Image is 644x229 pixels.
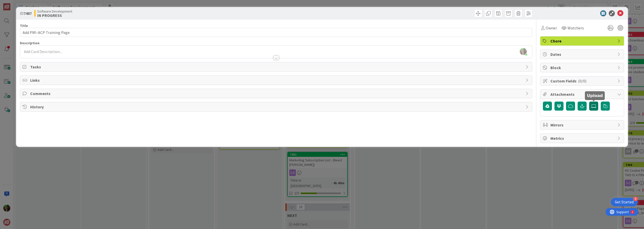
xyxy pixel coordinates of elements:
[550,122,615,128] span: Mirrors
[37,13,72,17] b: IN PROGRESS
[520,48,527,55] img: zMbp8UmSkcuFrGHA6WMwLokxENeDinhm.jpg
[24,11,32,16] b: 7487
[26,2,27,6] div: 2
[568,25,584,31] span: Watchers
[20,41,39,45] span: Description
[550,78,615,84] span: Custom Fields
[11,1,23,7] span: Support
[633,197,638,201] div: 4
[37,9,72,13] span: Software Development
[550,91,615,97] span: Attachments
[20,28,532,37] input: type card name here...
[550,135,615,141] span: Metrics
[546,25,557,31] span: Owner
[587,93,603,98] h5: Upload
[615,200,634,205] div: Get Started
[30,104,523,110] span: History
[20,10,32,16] span: ID
[550,38,615,44] span: Chore
[30,64,523,70] span: Tasks
[578,78,586,83] span: ( 0/0 )
[550,65,615,71] span: Block
[550,51,615,57] span: Dates
[611,198,638,206] div: Open Get Started checklist, remaining modules: 4
[30,77,523,83] span: Links
[30,90,523,97] span: Comments
[20,23,28,28] label: Title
